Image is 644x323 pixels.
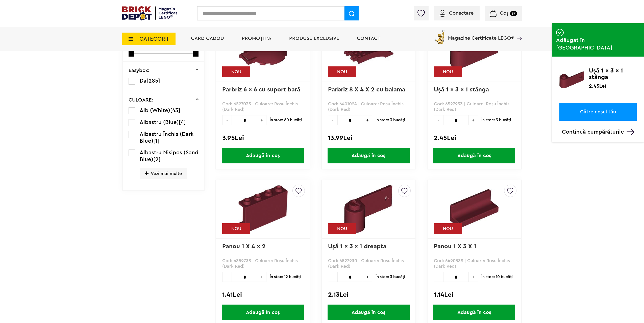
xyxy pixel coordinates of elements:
[328,115,337,125] span: -
[222,101,303,112] p: Cod: 6527035 | Culoare: Roşu Închis (Dark Red)
[179,119,186,125] span: [4]
[270,115,302,125] span: În stoc: 60 bucăţi
[222,243,265,250] a: Panou 1 X 4 x 2
[469,115,478,125] span: +
[562,129,637,135] p: Continuă cumpărăturile
[328,291,409,298] div: 2.13Lei
[500,11,509,16] span: Coș
[450,185,499,233] img: Panou 1 X 3 X 1
[140,108,170,113] span: Alb (White)
[257,115,266,125] span: +
[129,97,153,103] p: CULOARE:
[146,78,160,84] span: [285]
[170,108,180,113] span: [43]
[344,185,393,233] img: Ușă 1 x 3 x 1 dreapta
[556,36,640,52] span: Adăugat în [GEOGRAPHIC_DATA]
[140,78,146,84] span: Da
[140,150,199,162] span: Albastru Nisipos (Sand Blue)
[222,66,250,77] div: NOU
[191,36,224,41] a: Card Cadou
[140,168,187,179] span: Vezi mai multe
[222,305,304,320] span: Adaugă în coș
[428,305,521,320] a: Adaugă în coș
[357,36,381,41] a: Contact
[289,36,339,41] a: Produse exclusive
[434,243,476,250] a: Panou 1 X 3 X 1
[222,291,303,298] div: 1.41Lei
[514,29,522,34] a: Magazine Certificate LEGO®
[559,103,637,121] a: Către coșul tău
[328,258,409,269] p: Cod: 6527930 | Culoare: Roşu Închis (Dark Red)
[328,66,356,77] div: NOU
[328,148,409,163] span: Adaugă în coș
[627,129,634,135] img: Arrow%20-%20Down.svg
[589,67,637,81] p: Ușă 1 x 3 x 1 stânga
[270,272,301,282] span: În stoc: 12 bucăţi
[552,63,557,67] img: addedtocart
[434,101,515,112] p: Cod: 6527933 | Culoare: Roşu Închis (Dark Red)
[139,36,168,42] span: CATEGORII
[328,305,409,320] span: Adaugă în coș
[242,36,271,41] a: PROMOȚII %
[434,223,462,234] div: NOU
[328,223,356,234] div: NOU
[153,138,160,144] span: [1]
[481,115,511,125] span: În stoc: 3 bucăţi
[434,291,515,298] div: 1.14Lei
[440,11,474,16] a: Conectare
[559,67,584,92] img: Ușă 1 x 3 x 1 stânga
[434,66,462,77] div: NOU
[434,87,489,93] a: Ușă 1 x 3 x 1 stânga
[433,148,515,163] span: Adaugă în coș
[428,148,521,163] a: Adaugă în coș
[222,115,232,125] span: -
[589,83,606,88] p: 2.45Lei
[510,11,517,16] small: 87
[129,68,150,73] p: Easybox:
[449,11,474,16] span: Conectare
[328,87,405,93] a: Parbriz 8 X 4 X 2 cu balama
[257,272,266,282] span: +
[328,243,386,250] a: Ușă 1 x 3 x 1 dreapta
[222,87,300,93] a: Parbriz 6 x 6 cu suport bară
[239,28,287,76] img: Parbriz 6 x 6 cu suport bară
[434,272,443,282] span: -
[556,29,564,36] img: addedtocart
[216,148,310,163] a: Adaugă în coș
[153,157,161,162] span: [2]
[222,272,232,282] span: -
[363,115,372,125] span: +
[434,258,515,269] p: Cod: 6490338 | Culoare: Roşu Închis (Dark Red)
[337,28,400,77] img: Parbriz 8 X 4 X 2 cu balama
[322,148,415,163] a: Adaugă în coș
[328,135,409,141] div: 13.99Lei
[216,305,310,320] a: Adaugă în coș
[363,272,372,282] span: +
[140,131,194,144] span: Albastru Închis (Dark Blue)
[328,101,409,112] p: Cod: 6401024 | Culoare: Roşu Închis (Dark Red)
[222,223,250,234] div: NOU
[222,135,303,141] div: 3.95Lei
[231,185,294,234] img: Panou 1 X 4 x 2
[469,272,478,282] span: +
[434,135,515,141] div: 2.45Lei
[222,258,303,269] p: Cod: 6359738 | Culoare: Roşu Închis (Dark Red)
[322,305,415,320] a: Adaugă în coș
[222,148,304,163] span: Adaugă în coș
[433,305,515,320] span: Adaugă în coș
[328,272,337,282] span: -
[448,29,514,41] span: Magazine Certificate LEGO®
[434,115,443,125] span: -
[481,272,513,282] span: În stoc: 10 bucăţi
[376,115,405,125] span: În stoc: 3 bucăţi
[376,272,405,282] span: În stoc: 3 bucăţi
[140,119,179,125] span: Albastru (Blue)
[450,28,499,76] img: Ușă 1 x 3 x 1 stânga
